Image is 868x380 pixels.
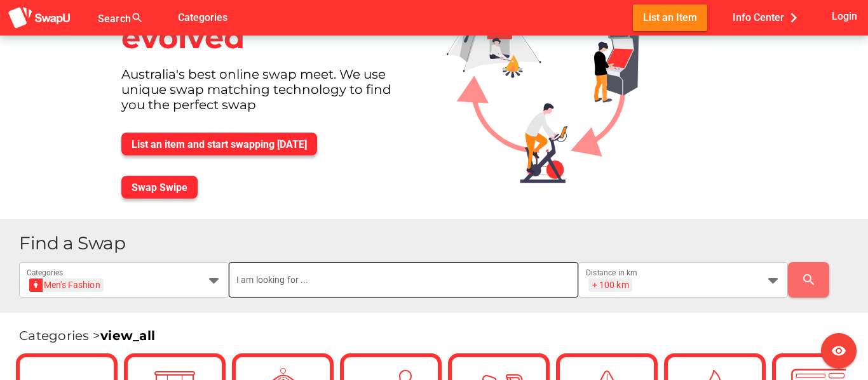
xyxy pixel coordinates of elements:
[643,9,697,26] span: List an Item
[19,234,858,252] h1: Find a Swap
[592,279,629,291] div: + 100 km
[100,328,155,343] a: view_all
[236,262,571,298] input: I am looking for ...
[159,10,174,25] i: false
[733,7,803,28] span: Info Center
[784,8,803,27] i: chevron_right
[801,272,817,287] i: search
[168,4,238,30] button: Categories
[121,176,198,199] button: Swap Swipe
[168,11,238,23] a: Categories
[132,181,187,193] span: Swap Swipe
[722,4,813,30] button: Info Center
[132,138,307,150] span: List an item and start swapping [DATE]
[19,328,155,343] span: Categories >
[831,343,846,358] i: visibility
[829,4,860,28] button: Login
[633,4,707,30] button: List an Item
[8,6,71,30] img: aSD8y5uGLpzPJLYTcYcjNu3laj1c05W5KWf0Ds+Za8uybjssssuu+yyyy677LKX2n+PWMSDJ9a87AAAAABJRU5ErkJggg==
[832,8,857,25] span: Login
[121,133,317,155] button: List an item and start swapping [DATE]
[111,67,426,122] div: Australia's best online swap meet. We use unique swap matching technology to find you the perfect...
[33,278,100,292] div: Men's Fashion
[178,7,227,28] span: Categories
